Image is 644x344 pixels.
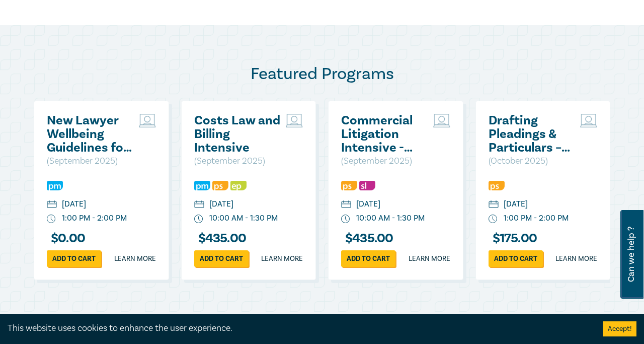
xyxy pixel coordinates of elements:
p: ( September 2025 ) [341,155,428,168]
div: 1:00 PM - 2:00 PM [504,213,569,224]
img: calendar [194,200,204,210]
img: Live Stream [286,114,303,127]
div: [DATE] [62,198,86,210]
div: 10:00 AM - 1:30 PM [209,213,278,224]
a: New Lawyer Wellbeing Guidelines for Legal Workplaces [47,114,134,155]
div: 10:00 AM - 1:30 PM [356,213,425,224]
a: Add to cart [341,250,395,267]
a: Drafting Pleadings & Particulars – Tips & Traps [489,114,576,155]
img: calendar [47,200,57,210]
img: watch [194,215,203,224]
div: [DATE] [209,198,233,210]
a: Learn more [409,254,450,264]
img: Live Stream [139,114,156,127]
img: Professional Skills [489,181,505,190]
span: Can we help ? [626,216,636,293]
a: Add to cart [194,250,249,267]
img: Live Stream [580,114,597,127]
p: ( September 2025 ) [194,155,281,168]
img: Ethics & Professional Responsibility [230,181,247,190]
img: Professional Skills [341,181,357,190]
img: calendar [341,200,351,210]
p: ( September 2025 ) [47,155,134,168]
a: Commercial Litigation Intensive - Skills and Strategies for Success in Commercial Disputes [341,114,428,155]
img: Practice Management & Business Skills [194,181,210,190]
a: Add to cart [489,250,543,267]
h3: $ 0.00 [47,232,85,245]
h3: $ 175.00 [489,232,537,245]
h2: Featured Programs [34,64,610,84]
p: ( October 2025 ) [489,155,576,168]
a: Add to cart [47,250,101,267]
div: 1:00 PM - 2:00 PM [62,213,127,224]
div: [DATE] [356,198,380,210]
img: watch [47,215,56,224]
img: watch [489,215,498,224]
div: This website uses cookies to enhance the user experience. [8,322,588,335]
a: Learn more [555,254,597,264]
h3: $ 435.00 [194,232,247,245]
img: watch [341,215,350,224]
button: Accept cookies [603,321,636,336]
div: [DATE] [504,198,528,210]
a: Learn more [261,254,303,264]
img: Substantive Law [359,181,375,190]
img: calendar [489,200,499,210]
img: Practice Management & Business Skills [47,181,63,190]
h3: $ 435.00 [341,232,393,245]
img: Professional Skills [212,181,228,190]
img: Live Stream [433,114,450,127]
a: Learn more [114,254,156,264]
a: Costs Law and Billing Intensive [194,114,281,155]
